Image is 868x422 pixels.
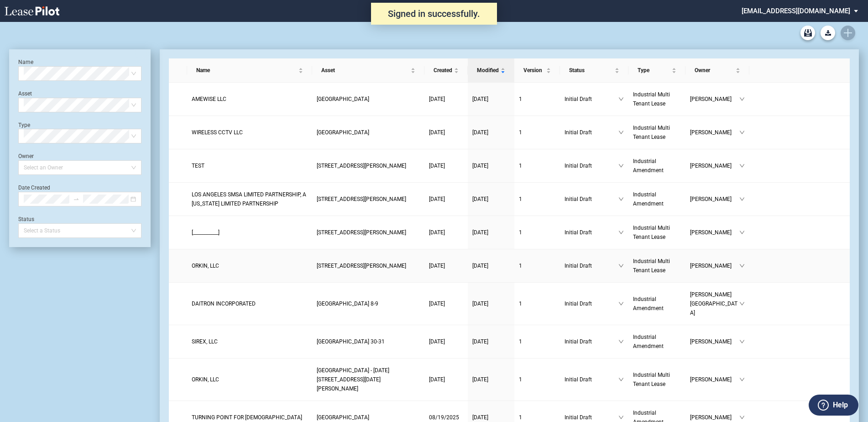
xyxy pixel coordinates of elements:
[519,228,555,237] a: 1
[739,130,745,135] span: down
[633,91,670,107] span: Industrial Multi Tenant Lease
[565,375,618,384] span: Initial Draft
[472,228,510,237] a: [DATE]
[434,66,452,75] span: Created
[429,337,463,346] a: [DATE]
[690,413,739,422] span: [PERSON_NAME]
[618,163,624,169] span: down
[633,190,681,208] a: Industrial Amendment
[468,58,514,83] th: Modified
[739,263,745,269] span: down
[519,129,522,136] span: 1
[633,158,664,174] span: Industrial Amendment
[429,414,459,421] span: 08/19/2025
[519,128,555,137] a: 1
[565,413,618,422] span: Initial Draft
[565,228,618,237] span: Initial Draft
[633,332,681,351] a: Industrial Amendment
[472,229,488,236] span: [DATE]
[472,376,488,383] span: [DATE]
[633,125,670,140] span: Industrial Multi Tenant Lease
[18,59,33,65] label: Name
[429,299,463,308] a: [DATE]
[192,229,220,236] span: [___________]
[18,216,34,222] label: Status
[739,230,745,235] span: down
[690,337,739,346] span: [PERSON_NAME]
[472,299,510,308] a: [DATE]
[192,228,308,237] a: [___________]
[519,337,555,346] a: 1
[317,228,420,237] a: [STREET_ADDRESS][PERSON_NAME]
[73,196,79,202] span: to
[618,415,624,420] span: down
[523,66,544,75] span: Version
[739,196,745,202] span: down
[429,376,445,383] span: [DATE]
[477,66,499,75] span: Modified
[618,263,624,269] span: down
[690,261,739,270] span: [PERSON_NAME]
[472,338,488,345] span: [DATE]
[187,58,312,83] th: Name
[317,161,420,170] a: [STREET_ADDRESS][PERSON_NAME]
[429,196,445,202] span: [DATE]
[633,157,681,175] a: Industrial Amendment
[633,223,681,242] a: Industrial Multi Tenant Lease
[317,95,420,104] a: [GEOGRAPHIC_DATA]
[519,261,555,270] a: 1
[800,26,815,40] a: Archive
[472,261,510,270] a: [DATE]
[618,196,624,202] span: down
[519,95,555,104] a: 1
[618,377,624,382] span: down
[519,96,522,102] span: 1
[690,95,739,104] span: [PERSON_NAME]
[317,163,406,169] span: 100 Anderson Avenue
[472,96,488,102] span: [DATE]
[429,261,463,270] a: [DATE]
[833,399,848,411] label: Help
[514,58,560,83] th: Version
[565,195,618,204] span: Initial Draft
[192,161,308,170] a: TEST
[18,153,34,159] label: Owner
[317,414,369,421] span: Dupont Industrial Center
[633,258,670,274] span: Industrial Multi Tenant Lease
[192,96,226,102] span: AMEWISE LLC
[317,129,369,136] span: Dupont Industrial Center
[565,161,618,170] span: Initial Draft
[429,161,463,170] a: [DATE]
[317,301,378,307] span: Wilsonville Business Center Buildings 8-9
[618,230,624,235] span: down
[192,128,308,137] a: WIRELESS CCTV LLC
[519,338,522,345] span: 1
[18,185,50,191] label: Date Created
[472,129,488,136] span: [DATE]
[739,415,745,420] span: down
[192,299,308,308] a: DAITRON INCORPORATED
[690,195,739,204] span: [PERSON_NAME]
[633,334,664,349] span: Industrial Amendment
[317,338,385,345] span: Wilsonville Business Center Buildings 30-31
[633,225,670,240] span: Industrial Multi Tenant Lease
[519,375,555,384] a: 1
[317,366,420,393] a: [GEOGRAPHIC_DATA] - [DATE][STREET_ADDRESS][DATE][PERSON_NAME]
[565,261,618,270] span: Initial Draft
[472,301,488,307] span: [DATE]
[565,299,618,308] span: Initial Draft
[317,337,420,346] a: [GEOGRAPHIC_DATA] 30-31
[519,163,522,169] span: 1
[192,95,308,104] a: AMEWISE LLC
[429,229,445,236] span: [DATE]
[685,58,749,83] th: Owner
[472,196,488,202] span: [DATE]
[429,338,445,345] span: [DATE]
[695,66,734,75] span: Owner
[192,413,308,422] a: TURNING POINT FOR [DEMOGRAPHIC_DATA]
[192,376,219,383] span: ORKIN, LLC
[633,90,681,108] a: Industrial Multi Tenant Lease
[18,90,32,97] label: Asset
[519,301,522,307] span: 1
[633,372,670,387] span: Industrial Multi Tenant Lease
